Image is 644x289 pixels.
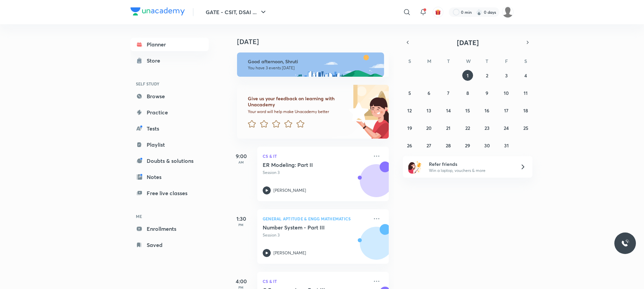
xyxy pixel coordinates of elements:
abbr: October 23, 2025 [485,125,490,131]
button: October 5, 2025 [404,87,415,98]
button: October 1, 2025 [462,70,473,81]
button: October 27, 2025 [423,140,434,151]
p: Session 3 [263,232,369,238]
button: October 13, 2025 [423,105,434,116]
abbr: October 30, 2025 [484,142,490,149]
p: CS & IT [263,277,369,285]
p: CS & IT [263,152,369,160]
img: Company Logo [130,7,185,15]
abbr: Tuesday [447,58,450,64]
abbr: October 17, 2025 [504,107,508,114]
button: October 3, 2025 [501,70,512,81]
p: General Aptitude & Engg Mathematics [263,215,369,223]
a: Playlist [130,138,209,151]
h5: 4:00 [228,277,255,285]
a: Enrollments [130,222,209,236]
a: Saved [130,238,209,252]
button: October 23, 2025 [481,122,492,133]
button: October 29, 2025 [462,140,473,151]
img: referral [408,160,422,174]
button: [DATE] [412,38,523,47]
button: October 30, 2025 [481,140,492,151]
p: PM [228,223,255,227]
button: October 7, 2025 [443,87,454,98]
abbr: October 20, 2025 [426,125,432,131]
a: Company Logo [130,7,185,17]
p: Your word will help make Unacademy better [248,109,346,114]
img: afternoon [237,52,384,77]
a: Notes [130,170,209,184]
a: Tests [130,122,209,135]
abbr: October 22, 2025 [465,125,470,131]
h6: SELF STUDY [130,78,209,89]
button: October 28, 2025 [443,140,454,151]
abbr: October 16, 2025 [485,107,489,114]
img: Avatar [360,168,392,200]
h6: Good afternoon, Shruti [248,59,378,65]
h4: [DATE] [237,38,396,46]
h6: Refer friends [429,160,512,168]
button: October 9, 2025 [481,87,492,98]
abbr: October 11, 2025 [524,90,528,96]
img: streak [476,9,482,15]
button: GATE - CSIT, DSAI ... [202,5,271,19]
h6: ME [130,211,209,222]
a: Store [130,54,209,67]
abbr: October 29, 2025 [465,142,470,149]
button: avatar [433,7,443,17]
button: October 6, 2025 [423,87,434,98]
img: Avatar [360,230,392,263]
p: [PERSON_NAME] [273,250,306,256]
abbr: October 3, 2025 [505,72,508,79]
img: feedback_image [326,85,389,139]
abbr: October 15, 2025 [465,107,470,114]
p: AM [228,160,255,164]
abbr: October 26, 2025 [407,142,412,149]
abbr: Saturday [524,58,527,64]
abbr: October 7, 2025 [447,90,449,96]
abbr: Sunday [408,58,411,64]
p: [PERSON_NAME] [273,187,306,193]
button: October 18, 2025 [520,105,531,116]
button: October 16, 2025 [481,105,492,116]
abbr: October 18, 2025 [523,107,528,114]
button: October 25, 2025 [520,122,531,133]
abbr: October 5, 2025 [408,90,411,96]
a: Planner [130,38,209,51]
abbr: Friday [505,58,508,64]
img: avatar [435,9,441,15]
abbr: October 10, 2025 [504,90,509,96]
h5: Number System - Part III [263,224,347,231]
p: You have 3 events [DATE] [248,65,378,71]
img: Shruti Gangurde [502,6,514,18]
h5: 1:30 [228,215,255,223]
button: October 24, 2025 [501,122,512,133]
abbr: October 1, 2025 [467,72,469,79]
button: October 20, 2025 [423,122,434,133]
button: October 26, 2025 [404,140,415,151]
p: Session 3 [263,170,369,176]
abbr: October 12, 2025 [407,107,412,114]
abbr: October 13, 2025 [427,107,431,114]
a: Doubts & solutions [130,154,209,168]
img: ttu [621,239,629,247]
abbr: October 25, 2025 [523,125,528,131]
p: Win a laptop, vouchers & more [429,168,512,174]
a: Browse [130,89,209,103]
abbr: Thursday [486,58,488,64]
a: Free live classes [130,186,209,200]
abbr: October 21, 2025 [446,125,450,131]
button: October 10, 2025 [501,87,512,98]
button: October 31, 2025 [501,140,512,151]
button: October 8, 2025 [462,87,473,98]
button: October 21, 2025 [443,122,454,133]
abbr: October 8, 2025 [466,90,469,96]
abbr: October 31, 2025 [504,142,509,149]
abbr: October 2, 2025 [486,72,488,79]
button: October 12, 2025 [404,105,415,116]
abbr: October 14, 2025 [446,107,451,114]
abbr: Wednesday [466,58,471,64]
button: October 17, 2025 [501,105,512,116]
button: October 15, 2025 [462,105,473,116]
div: Store [147,57,164,65]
